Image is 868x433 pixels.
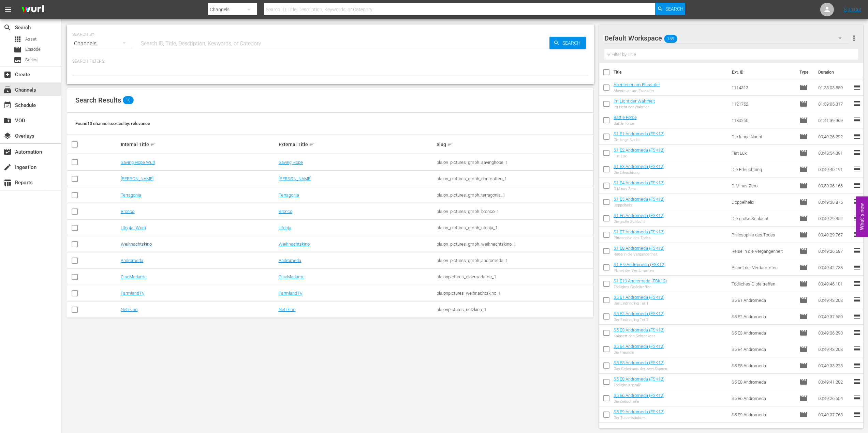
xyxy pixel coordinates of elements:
[729,243,797,259] td: Reise in die Vergangenheit
[614,285,667,289] div: Tödliches Gipfeltreffen
[614,229,664,234] a: S1 E7 Andromeda (FSK12)
[853,214,861,222] span: reorder
[799,100,808,108] span: Episode
[799,198,808,206] span: Episode
[729,210,797,227] td: Die große Schlacht
[614,367,667,371] div: Das Geheimnis der zwei Sonnen
[799,345,808,353] span: Episode
[856,196,868,237] button: Open Feedback Widget
[729,374,797,390] td: S5 E8 Andromeda
[437,160,592,165] div: plaion_pictures_gmbh_savinghope_1
[729,177,797,194] td: D Minus Zero
[437,274,592,279] div: plaionpictures_cinemadame_1
[815,161,853,177] td: 00:49:40.191
[815,112,853,128] td: 01:41:39.969
[614,197,664,202] a: S1 E5 Andromeda (FSK12)
[799,116,808,124] span: Episode
[799,214,808,222] span: Episode
[729,406,797,423] td: S5 E9 Andromeda
[799,312,808,321] span: Episode
[549,37,586,49] button: Search
[729,227,797,243] td: Philosophie des Todes
[853,116,861,124] span: reorder
[75,121,150,126] span: Found 10 channels sorted by: relevance
[614,311,664,316] a: S5 E2 Andromeda (FSK12)
[614,105,655,109] div: Im Licht der Wahrheit
[614,416,664,420] div: Der Tunnelwächter
[614,131,664,136] a: S1 E1 Andromeda (FSK12)
[729,194,797,210] td: Doppelhelix
[4,5,12,14] span: menu
[614,360,664,365] a: S5 E5 Andromeda (FSK12)
[3,163,12,171] span: Ingestion
[729,276,797,292] td: Tödliches Gipfeltreffen
[729,325,797,341] td: S5 E3 Andromeda
[729,112,797,128] td: 1130250
[279,192,299,198] a: Terragonia
[121,274,147,279] a: CineMadame
[150,141,156,148] span: sort
[614,187,664,191] div: D Minus Zero
[279,140,435,149] div: External Title
[614,236,664,240] div: Philosophie des Todes
[729,308,797,325] td: S5 E2 Andromeda
[853,345,861,353] span: reorder
[853,296,861,304] span: reorder
[614,219,664,224] div: Die große Schlacht
[121,242,152,247] a: Weihnachtskino
[614,301,664,306] div: Der Eindringling Teil 1
[25,36,36,43] span: Asset
[614,213,664,218] a: S1 E6 Andromeda (FSK12)
[853,361,861,369] span: reorder
[121,140,277,149] div: Internal Title
[279,242,310,247] a: Weihnachtskino
[3,148,12,156] span: Automation
[799,231,808,239] span: Episode
[3,132,12,140] span: Overlays
[279,225,291,230] a: Utopja
[614,98,655,104] a: Im Licht der Wahrheit
[815,79,853,96] td: 01:38:03.559
[853,83,861,91] span: reorder
[614,262,665,267] a: S1 E 9 Andromeda (FSK12)
[14,35,22,43] span: Asset
[815,227,853,243] td: 00:49:29.767
[853,410,861,418] span: reorder
[123,96,134,104] span: 10
[815,325,853,341] td: 00:49:36.290
[853,149,861,157] span: reorder
[614,318,664,322] div: Der Eindringling Teil 2
[614,154,664,158] div: Fiat Lux
[815,390,853,406] td: 00:49:26.604
[799,394,808,402] span: Episode
[614,399,664,404] div: Die Zeitschleife
[853,181,861,189] span: reorder
[815,145,853,161] td: 00:48:54.391
[279,160,303,165] a: Saving Hope
[814,63,855,82] th: Duration
[815,96,853,112] td: 01:59:05.317
[815,406,853,423] td: 00:49:37.763
[729,161,797,177] td: Die Erleuchtung
[853,99,861,108] span: reorder
[614,409,664,414] a: S5 E9 Andromeda (FSK12)
[614,383,664,387] div: Tödliche Kristalle
[3,24,12,32] span: Search
[799,182,808,190] span: Episode
[729,390,797,406] td: S5 E6 Andromeda
[853,263,861,271] span: reorder
[844,7,862,12] a: Sign Out
[121,192,141,198] a: Terragonia
[853,247,861,255] span: reorder
[853,198,861,206] span: reorder
[815,194,853,210] td: 00:49:30.875
[799,411,808,419] span: Episode
[121,160,155,165] a: Saving Hope Wurl
[815,128,853,145] td: 00:49:26.292
[72,59,588,64] p: Search Filters:
[853,328,861,337] span: reorder
[614,164,664,169] a: S1 E3 Andromeda (FSK12)
[815,341,853,357] td: 00:49:43.203
[16,2,49,18] img: ans4CAIJ8jUAAAAAAAAAAAAAAAAAAAAAAAAgQb4GAAAAAAAAAAAAAAAAAAAAAAAAJMjXAAAAAAAAAAAAAAAAAAAAAAAAgAT5G...
[815,357,853,374] td: 00:49:33.223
